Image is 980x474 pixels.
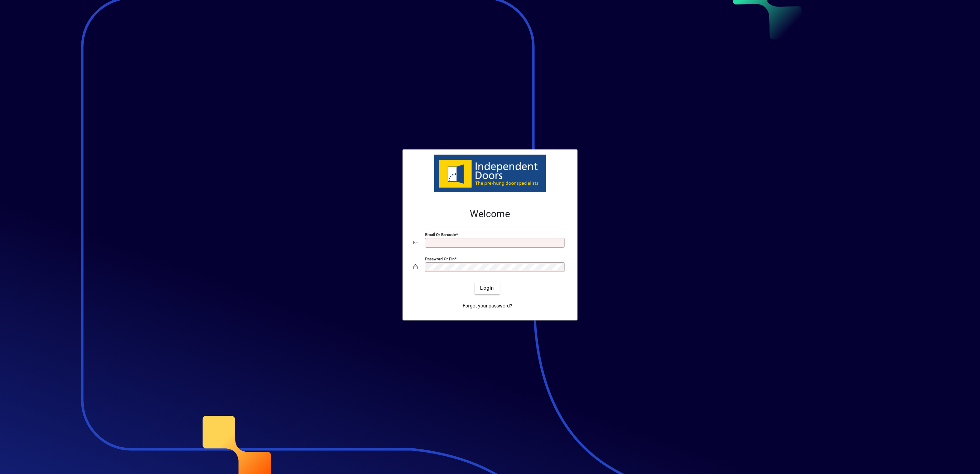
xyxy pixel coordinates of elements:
[463,302,512,310] span: Forgot your password?
[475,282,500,294] button: Login
[425,256,454,261] mat-label: Password or Pin
[413,208,567,220] h2: Welcome
[460,300,515,312] a: Forgot your password?
[480,285,494,292] span: Login
[425,232,456,237] mat-label: Email or Barcode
